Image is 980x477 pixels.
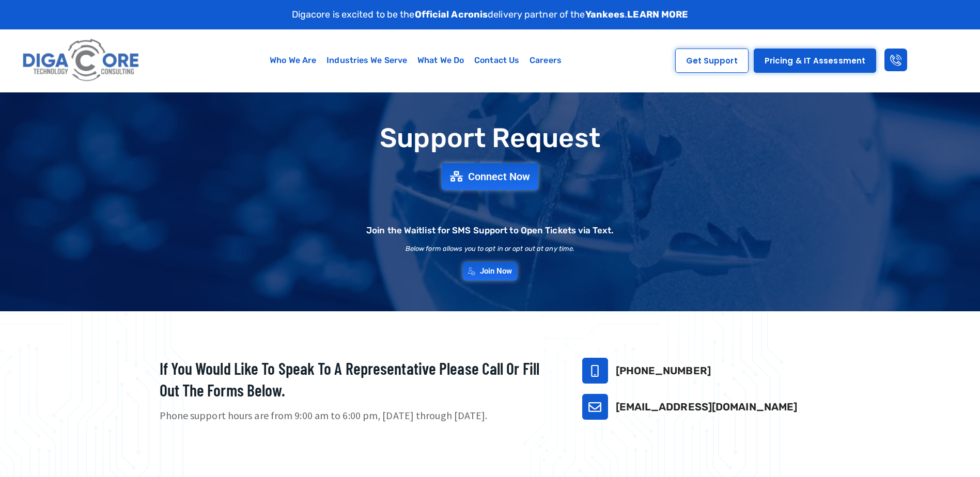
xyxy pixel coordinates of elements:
a: Join Now [463,262,518,280]
a: Contact Us [469,49,524,72]
h1: Support Request [134,123,847,153]
strong: Yankees [585,9,625,20]
a: Industries We Serve [321,49,412,72]
h2: Below form allows you to opt in or opt out at any time. [406,245,575,252]
span: Join Now [480,267,512,275]
a: support@digacore.com [582,394,608,420]
h2: Join the Waitlist for SMS Support to Open Tickets via Text. [366,226,614,235]
h2: If you would like to speak to a representative please call or fill out the forms below. [160,358,556,401]
a: LEARN MORE [627,9,688,20]
a: Pricing & IT Assessment [754,49,876,73]
p: Digacore is excited to be the delivery partner of the . [292,8,689,22]
a: Connect Now [442,163,538,190]
span: Pricing & IT Assessment [765,57,865,65]
span: Get Support [686,57,738,65]
img: Digacore logo 1 [20,35,143,87]
strong: Official Acronis [415,9,488,20]
a: Careers [524,49,567,72]
a: [EMAIL_ADDRESS][DOMAIN_NAME] [616,401,798,413]
a: [PHONE_NUMBER] [616,364,711,377]
span: Connect Now [468,171,530,182]
p: Phone support hours are from 9:00 am to 6:00 pm, [DATE] through [DATE]. [160,408,556,423]
a: What We Do [412,49,469,72]
a: Who We Are [265,49,321,72]
a: Get Support [675,49,749,73]
a: 732-646-5725 [582,358,608,384]
nav: Menu [193,49,639,72]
